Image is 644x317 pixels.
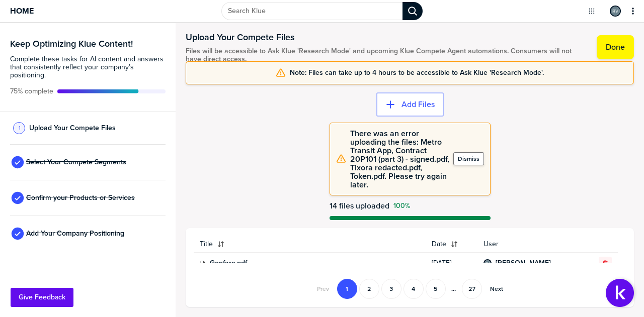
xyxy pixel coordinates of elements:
[610,6,621,17] div: Ryan Vander Ryk
[26,158,126,166] span: Select Your Compete Segments
[359,279,379,299] button: Go to page 2
[26,194,135,202] span: Confirm your Products or Services
[10,87,53,95] span: Active
[458,155,479,163] label: Dismiss
[381,279,401,299] button: Go to page 3
[19,124,20,132] span: 1
[401,99,435,110] label: Add Files
[611,7,620,16] img: ced9b30f170be31f2139604fa0fe14aa-sml.png
[496,259,551,267] a: [PERSON_NAME]
[29,124,116,132] span: Upload Your Compete Files
[453,152,484,165] button: Dismiss
[221,2,403,20] input: Search Klue
[290,69,544,77] span: Note: Files can take up to 4 hours to be accessible to Ask Klue 'Research Mode'.
[311,279,335,299] button: Go to previous page
[186,47,587,63] span: Files will be accessible to Ask Klue 'Research Mode' and upcoming Klue Compete Agent automations....
[26,230,124,238] span: Add Your Company Positioning
[210,259,247,267] a: Genfare.pdf
[330,201,389,210] span: 14 files uploaded
[606,279,634,307] button: Open Support Center
[10,55,166,79] span: Complete these tasks for AI content and answers that consistently reflect your company’s position...
[587,6,597,16] button: Open Drop
[485,260,491,266] img: ced9b30f170be31f2139604fa0fe14aa-sml.png
[609,5,622,18] a: Edit Profile
[403,2,423,20] div: Search Klue
[484,259,492,267] div: Ryan Vander Ryk
[432,259,471,267] span: [DATE]
[310,279,510,299] nav: Pagination Navigation
[393,202,410,210] span: Success
[186,31,587,43] h1: Upload Your Compete Files
[200,240,213,248] span: Title
[10,39,166,48] h3: Keep Optimizing Klue Content!
[462,279,482,299] button: Go to page 27
[10,7,34,15] span: Home
[484,240,578,248] span: User
[484,279,509,299] button: Go to next page
[426,279,446,299] button: Go to page 5
[11,288,73,307] button: Give Feedback
[432,240,446,248] span: Date
[606,42,625,52] label: Done
[404,279,424,299] button: Go to page 4
[350,129,449,189] span: There was an error uploading the files: Metro Transit App, Contract 20P101 (part 3) - signed.pdf,...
